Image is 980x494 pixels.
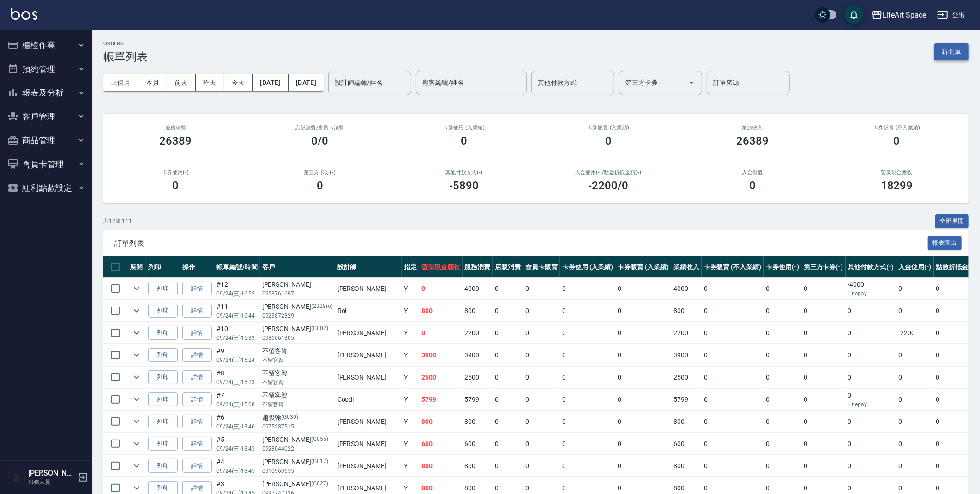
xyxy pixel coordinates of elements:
td: 0 [493,278,523,300]
button: 登出 [933,6,969,24]
th: 展開 [127,256,146,278]
h5: [PERSON_NAME] [28,469,75,478]
p: (G002) [311,324,328,334]
h2: 卡券販賣 (不入業績) [836,125,958,131]
a: 詳情 [182,326,212,340]
td: 0 [615,367,671,388]
td: 0 [764,455,801,477]
td: Y [402,322,419,344]
td: 2200 [463,322,493,344]
td: 0 [896,367,934,388]
td: 0 [801,322,846,344]
td: 0 [523,367,560,388]
td: Y [402,367,419,388]
td: 0 [702,367,764,388]
p: 09/24 (三) 15:33 [216,334,258,342]
td: 0 [560,367,616,388]
th: 操作 [180,256,214,278]
button: 報表及分析 [4,81,89,105]
button: expand row [130,437,144,451]
td: 0 [615,433,671,455]
button: Open [684,75,699,90]
p: 09/24 (三) 13:45 [216,445,258,453]
button: 上個月 [103,74,138,91]
td: #11 [214,300,260,322]
td: 0 [615,300,671,322]
p: 09/24 (三) 13:46 [216,422,258,431]
td: 0 [493,455,523,477]
td: #8 [214,367,260,388]
td: 800 [463,300,493,322]
h3: -2200 /0 [588,179,628,192]
th: 卡券使用 (入業績) [560,256,616,278]
a: 詳情 [182,304,212,318]
td: 0 [896,455,934,477]
td: 0 [523,433,560,455]
td: 0 [493,411,523,433]
td: 3900 [671,344,702,366]
h3: 0 [172,179,179,192]
p: 不留客資 [262,378,333,386]
td: 600 [463,433,493,455]
a: 詳情 [182,348,212,362]
h2: 營業現金應收 [836,169,958,175]
a: 詳情 [182,415,212,429]
td: 0 [764,411,801,433]
td: 0 [523,300,560,322]
td: 5799 [463,389,493,410]
a: 報表匯出 [928,238,962,247]
td: 0 [615,322,671,344]
button: expand row [130,348,144,362]
button: [DATE] [289,74,324,91]
td: 0 [764,300,801,322]
p: 09/24 (三) 15:23 [216,378,258,386]
td: 0 [702,411,764,433]
td: 0 [896,411,934,433]
td: Roi [335,300,402,322]
button: 商品管理 [4,128,89,152]
div: 不留客資 [262,368,333,378]
td: 0 [560,300,616,322]
th: 店販消費 [493,256,523,278]
td: 0 [523,278,560,300]
button: 列印 [148,437,178,451]
button: 客戶管理 [4,105,89,129]
td: 800 [419,455,463,477]
td: 0 [523,455,560,477]
td: 800 [419,300,463,322]
td: Y [402,389,419,410]
th: 業績收入 [671,256,702,278]
p: 服務人員 [28,478,75,486]
button: 紅利點數設定 [4,176,89,200]
td: 0 [801,411,846,433]
h3: 0/0 [311,134,328,147]
td: Y [402,433,419,455]
p: (2329ro) [311,302,333,312]
h3: 0 [317,179,323,192]
td: 4000 [671,278,702,300]
td: #7 [214,389,260,410]
button: 全部展開 [935,214,969,229]
td: #10 [214,322,260,344]
td: 0 [846,389,896,410]
button: 今天 [224,74,253,91]
button: 前天 [167,74,196,91]
td: 0 [801,389,846,410]
th: 會員卡販賣 [523,256,560,278]
h3: 帳單列表 [103,50,148,63]
td: 0 [764,278,801,300]
td: 5799 [671,389,702,410]
td: 0 [419,322,463,344]
td: 0 [560,455,616,477]
th: 其他付款方式(-) [846,256,896,278]
td: 800 [671,411,702,433]
td: 0 [801,367,846,388]
td: 0 [615,411,671,433]
button: LifeArt Space [868,6,930,24]
button: expand row [130,459,144,473]
td: 2200 [671,322,702,344]
h2: 業績收入 [691,125,814,131]
a: 新開單 [934,47,969,56]
td: 0 [560,322,616,344]
h3: -5890 [449,179,479,192]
